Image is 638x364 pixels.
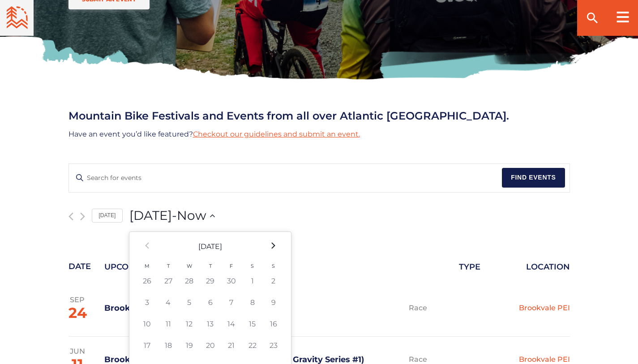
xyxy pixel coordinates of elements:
td: 8 [242,292,263,313]
h3: Mountain Bike Festivals and Events from all over Atlantic [GEOGRAPHIC_DATA]. [69,108,570,124]
td: 11 [158,313,179,335]
ion-icon: search [585,11,599,25]
td: 7 [221,292,242,313]
td: 12 [179,313,200,335]
td: 5 [179,292,200,313]
a: Brookvale PEI [519,355,570,364]
td: 19 [179,335,200,356]
td: 15 [242,313,263,335]
span: - [172,207,177,225]
span: Now [177,207,206,225]
span: 24 [69,306,86,320]
td: 22 [242,335,263,356]
td: 9 [263,292,284,313]
span: Sep [69,296,86,304]
th: S [242,261,263,270]
td: 21 [221,335,242,356]
a: Previous Events [69,212,73,221]
td: 14 [221,313,242,335]
th: T [200,261,221,270]
div: Type [409,261,480,273]
span: Jun [69,348,86,355]
td: 26 [137,270,158,292]
td: 27 [158,270,179,292]
button: Find Events [502,168,565,188]
td: 2 [263,270,284,292]
a: Brookvale Downhill Race #2 [104,303,377,313]
td: 28 [179,270,200,292]
td: 6 [200,292,221,313]
td: 4 [158,292,179,313]
time: Date [69,260,86,273]
td: 1 [242,270,263,292]
input: Enter Keyword. Search for events by Keyword. [69,164,502,192]
td: 20 [200,335,221,356]
a: Brookvale PEI [519,304,570,312]
div: Location [498,261,570,273]
th: [DATE] [158,232,263,261]
td: 10 [137,313,158,335]
td: 13 [200,313,221,335]
td: 23 [263,335,284,356]
span: [DATE] [129,207,172,225]
td: 30 [221,270,242,292]
a: Race [409,301,427,315]
td: 3 [137,292,158,313]
td: 18 [158,335,179,356]
td: 17 [137,335,158,356]
th: F [221,261,242,270]
th: M [137,261,158,270]
a: Checkout our guidelines and submit an event. [193,130,360,138]
a: Next Events [80,212,85,221]
th: S [263,261,284,270]
td: 16 [263,313,284,335]
div: Upcoming Events [104,261,391,273]
p: Have an event you’d like featured? [69,128,570,141]
th: T [158,261,179,270]
button: Click to toggle datepicker [129,207,215,225]
a: Click to select today's date [92,209,123,223]
th: W [179,261,200,270]
td: 29 [200,270,221,292]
